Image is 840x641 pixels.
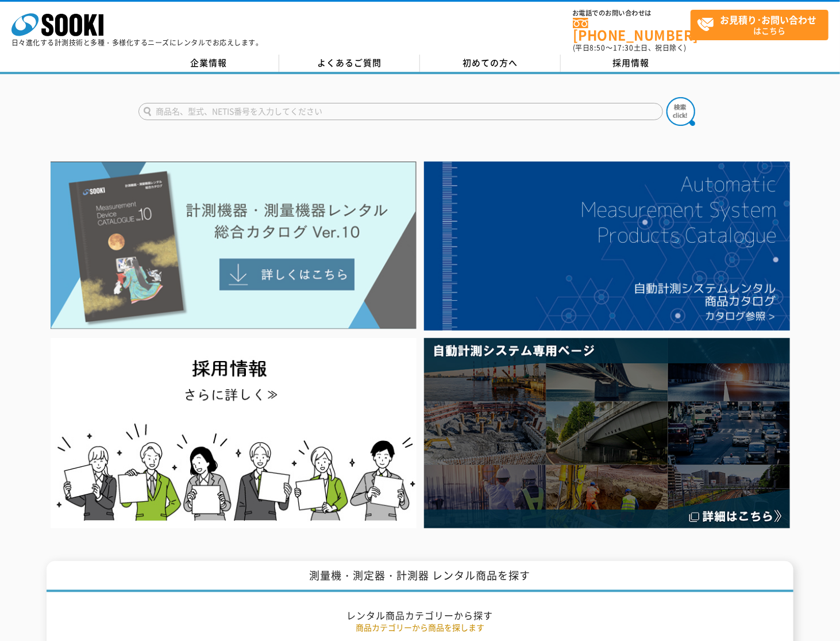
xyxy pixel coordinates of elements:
[420,55,561,72] a: 初めての方へ
[424,162,790,331] img: 自動計測システムカタログ
[613,43,634,53] span: 17:30
[138,103,663,120] input: 商品名、型式、NETIS番号を入力してください
[463,56,518,69] span: 初めての方へ
[697,10,828,39] span: はこちら
[720,13,817,26] strong: お見積り･お問い合わせ
[573,10,691,17] span: お電話でのお問い合わせは
[47,561,793,593] h1: 測量機・測定器・計測器 レンタル商品を探す
[84,609,756,621] h2: レンタル商品カテゴリーから探す
[11,39,263,46] p: 日々進化する計測技術と多種・多様化するニーズにレンタルでお応えします。
[573,43,687,53] span: (平日 ～ 土日、祝日除く)
[424,338,790,528] img: 自動計測システム専用ページ
[84,621,756,634] p: 商品カテゴリーから商品を探します
[691,10,829,40] a: お見積り･お問い合わせはこちら
[590,43,606,53] span: 8:50
[561,55,702,72] a: 採用情報
[279,55,420,72] a: よくあるご質問
[573,18,691,41] a: [PHONE_NUMBER]
[666,97,695,126] img: btn_search.png
[138,55,279,72] a: 企業情報
[51,162,417,329] img: Catalog Ver10
[51,338,417,528] img: SOOKI recruit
